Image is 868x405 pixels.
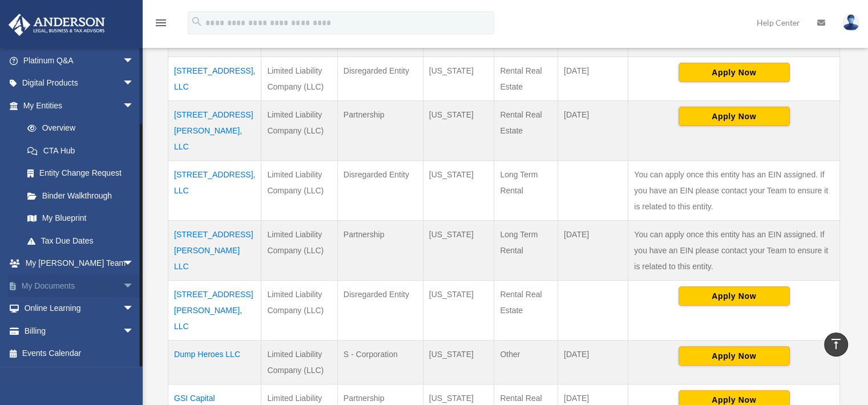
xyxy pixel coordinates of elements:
td: Limited Liability Company (LLC) [261,100,337,160]
td: You can apply once this entity has an EIN assigned. If you have an EIN please contact your Team t... [628,220,840,280]
a: Tax Due Dates [16,229,146,252]
span: arrow_drop_down [123,94,146,118]
td: [STREET_ADDRESS], LLC [168,160,261,220]
td: [US_STATE] [423,280,494,340]
td: Long Term Rental [494,160,558,220]
a: CTA Hub [16,139,146,162]
a: My Entitiesarrow_drop_down [8,94,146,117]
td: [US_STATE] [423,100,494,160]
td: Long Term Rental [494,220,558,280]
td: [US_STATE] [423,56,494,100]
td: Disregarded Entity [337,56,423,100]
a: My Documentsarrow_drop_down [8,274,151,297]
span: arrow_drop_down [123,252,146,276]
td: Rental Real Estate [494,280,558,340]
td: S - Corporation [337,340,423,384]
span: arrow_drop_down [123,319,146,343]
td: Limited Liability Company (LLC) [261,56,337,100]
td: [US_STATE] [423,340,494,384]
td: Limited Liability Company (LLC) [261,220,337,280]
button: Apply Now [679,63,790,82]
a: Billingarrow_drop_down [8,319,151,342]
a: Online Learningarrow_drop_down [8,297,151,320]
a: Entity Change Request [16,162,146,185]
td: You can apply once this entity has an EIN assigned. If you have an EIN please contact your Team t... [628,160,840,220]
a: Digital Productsarrow_drop_down [8,72,151,95]
a: menu [154,20,168,30]
a: vertical_align_top [824,333,848,357]
i: menu [154,16,168,30]
td: [US_STATE] [423,160,494,220]
img: Anderson Advisors Platinum Portal [5,14,108,36]
td: [STREET_ADDRESS][PERSON_NAME] LLC [168,220,261,280]
a: My Blueprint [16,207,146,230]
td: [DATE] [558,340,628,384]
td: Limited Liability Company (LLC) [261,160,337,220]
a: My [PERSON_NAME] Teamarrow_drop_down [8,252,151,275]
td: Disregarded Entity [337,280,423,340]
td: [US_STATE] [423,220,494,280]
button: Apply Now [679,286,790,306]
td: [DATE] [558,56,628,100]
td: [STREET_ADDRESS], LLC [168,56,261,100]
td: [STREET_ADDRESS][PERSON_NAME], LLC [168,280,261,340]
td: Other [494,340,558,384]
td: [DATE] [558,100,628,160]
td: Dump Heroes LLC [168,340,261,384]
td: Partnership [337,100,423,160]
td: Limited Liability Company (LLC) [261,280,337,340]
td: Disregarded Entity [337,160,423,220]
a: Events Calendar [8,342,151,365]
span: arrow_drop_down [123,49,146,72]
img: User Pic [842,14,859,31]
i: vertical_align_top [829,337,843,351]
a: Binder Walkthrough [16,184,146,207]
button: Apply Now [679,346,790,366]
td: [STREET_ADDRESS][PERSON_NAME], LLC [168,100,261,160]
td: Rental Real Estate [494,56,558,100]
td: Partnership [337,220,423,280]
span: arrow_drop_down [123,297,146,321]
td: Rental Real Estate [494,100,558,160]
td: Limited Liability Company (LLC) [261,340,337,384]
a: Platinum Q&Aarrow_drop_down [8,49,151,72]
button: Apply Now [679,107,790,126]
a: Overview [16,117,140,140]
i: search [191,15,203,28]
span: arrow_drop_down [123,274,146,298]
span: arrow_drop_down [123,72,146,95]
td: [DATE] [558,220,628,280]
